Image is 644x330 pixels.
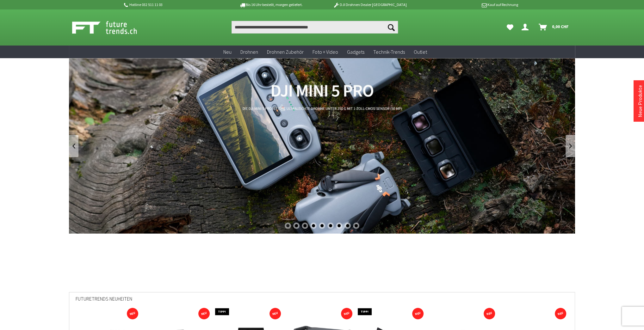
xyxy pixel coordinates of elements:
[308,46,343,58] a: Foto + Video
[263,46,308,58] a: Drohnen Zubehör
[336,223,342,229] div: 7
[637,85,643,117] a: Neue Produkte
[313,49,338,55] span: Foto + Video
[552,21,569,32] span: 0,00 CHF
[353,223,359,229] div: 9
[320,1,419,9] p: DJI Drohnen Dealer [GEOGRAPHIC_DATA]
[293,223,300,229] div: 2
[319,223,325,229] div: 5
[327,223,334,229] div: 6
[344,223,351,229] div: 8
[123,1,221,9] p: Hotline 032 511 11 03
[409,46,431,58] a: Outlet
[419,1,518,9] p: Kauf auf Rechnung
[414,49,427,55] span: Outlet
[240,49,258,55] span: Drohnen
[310,223,317,229] div: 4
[302,223,308,229] div: 3
[504,21,517,34] a: Meine Favoriten
[76,292,568,310] div: Futuretrends Neuheiten
[369,46,409,58] a: Technik-Trends
[519,21,534,34] a: Hi, Martin - Dein Konto
[343,46,369,58] a: Gadgets
[232,21,398,34] input: Produkt, Marke, Kategorie, EAN, Artikelnummer…
[221,1,320,9] p: Bis 16 Uhr bestellt, morgen geliefert.
[267,49,304,55] span: Drohnen Zubehör
[285,223,291,229] div: 1
[373,49,405,55] span: Technik-Trends
[536,21,572,34] a: Warenkorb
[219,46,236,58] a: Neu
[385,21,398,34] button: Suchen
[236,46,263,58] a: Drohnen
[69,58,575,234] a: DJI Mini 5 Pro
[347,49,364,55] span: Gadgets
[72,20,151,35] img: Shop Futuretrends - zur Startseite wechseln
[223,49,232,55] span: Neu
